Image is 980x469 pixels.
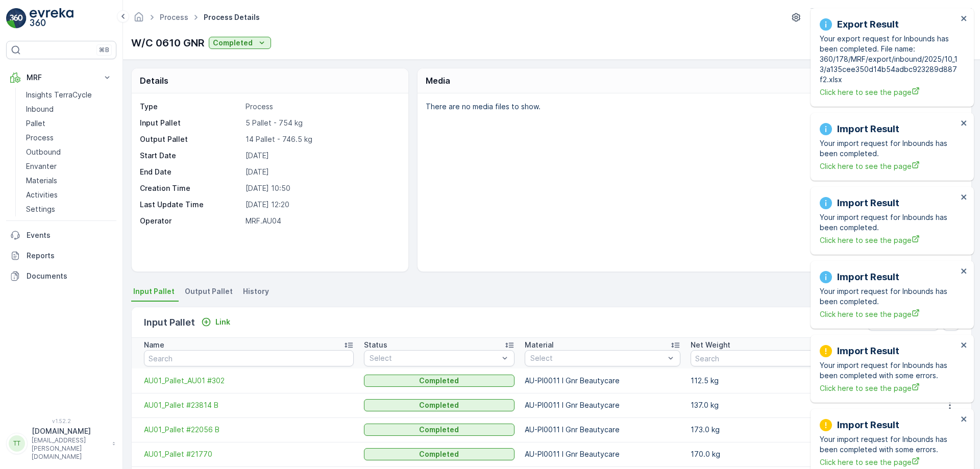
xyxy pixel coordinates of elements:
[185,286,233,297] span: Output Pallet
[820,309,958,319] span: Click here to see the page
[246,118,398,128] p: 5 Pallet - 754 kg
[419,425,459,435] p: Completed
[837,122,899,136] p: Import Result
[22,116,116,131] a: Pallet
[144,315,195,330] p: Input Pallet
[6,8,27,29] img: logo
[6,418,116,424] span: v 1.52.2
[820,286,958,307] p: Your import request for Inbounds has been completed.
[140,151,241,161] p: Start Date
[22,202,116,216] a: Settings
[26,90,92,100] p: Insights TerraCycle
[525,340,554,350] p: Material
[525,400,680,410] p: AU-PI0011 I Gnr Beautycare
[820,235,958,245] a: Click here to see the page
[144,350,354,366] input: Search
[837,418,899,432] p: Import Result
[820,87,958,97] a: Click here to see the page
[691,449,923,459] p: 170.0 kg
[961,14,968,24] button: close
[691,340,730,350] p: Net Weight
[26,104,54,114] p: Inbound
[22,131,116,145] a: Process
[246,102,398,112] p: Process
[99,46,109,54] p: ⌘B
[246,134,398,144] p: 14 Pallet - 746.5 kg
[419,376,459,386] p: Completed
[820,457,958,467] a: Click here to see the page
[525,425,680,435] p: AU-PI0011 I Gnr Beautycare
[197,316,234,328] button: Link
[364,448,514,460] button: Completed
[26,118,45,129] p: Pallet
[419,449,459,459] p: Completed
[364,340,387,350] p: Status
[215,317,230,327] p: Link
[27,251,112,261] p: Reports
[961,415,968,425] button: close
[426,75,450,87] p: Media
[820,34,958,85] p: Your export request for Inbounds has been completed. File name: 360/178/MRF/export/inbound/2025/1...
[27,230,112,240] p: Events
[691,400,923,410] p: 137.0 kg
[820,383,958,393] a: Click here to see the page
[837,17,899,32] p: Export Result
[22,88,116,102] a: Insights TerraCycle
[140,216,241,226] p: Operator
[144,425,354,435] a: AU01_Pallet #22056 B
[6,245,116,266] a: Reports
[144,376,354,386] a: AU01_Pallet_AU01 #302
[27,72,96,83] p: MRF
[246,167,398,177] p: [DATE]
[140,102,241,112] p: Type
[691,350,923,366] input: Search
[202,12,262,22] span: Process Details
[820,138,958,159] p: Your import request for Inbounds has been completed.
[26,147,61,157] p: Outbound
[961,341,968,351] button: close
[6,426,116,461] button: TT[DOMAIN_NAME][EMAIL_ADDRESS][PERSON_NAME][DOMAIN_NAME]
[419,400,459,410] p: Completed
[246,216,398,226] p: MRF.AU04
[820,212,958,233] p: Your import request for Inbounds has been completed.
[140,75,168,87] p: Details
[820,161,958,171] span: Click here to see the page
[144,340,164,350] p: Name
[246,183,398,193] p: [DATE] 10:50
[144,449,354,459] a: AU01_Pallet #21770
[6,266,116,286] a: Documents
[426,102,961,112] p: There are no media files to show.
[30,8,73,29] img: logo_light-DOdMpM7g.png
[820,360,958,381] p: Your import request for Inbounds has been completed with some errors.
[6,225,116,245] a: Events
[525,376,680,386] p: AU-PI0011 I Gnr Beautycare
[837,270,899,284] p: Import Result
[9,435,25,452] div: TT
[131,35,205,51] p: W/C 0610 GNR
[364,424,514,436] button: Completed
[961,267,968,277] button: close
[26,133,54,143] p: Process
[820,434,958,455] p: Your import request for Inbounds has been completed with some errors.
[530,353,665,363] p: Select
[26,176,57,186] p: Materials
[133,286,175,297] span: Input Pallet
[364,375,514,387] button: Completed
[961,193,968,203] button: close
[144,400,354,410] a: AU01_Pallet #23814 B
[140,167,241,177] p: End Date
[246,200,398,210] p: [DATE] 12:20
[160,13,188,21] a: Process
[837,344,899,358] p: Import Result
[22,174,116,188] a: Materials
[140,183,241,193] p: Creation Time
[140,200,241,210] p: Last Update Time
[32,436,107,461] p: [EMAIL_ADDRESS][PERSON_NAME][DOMAIN_NAME]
